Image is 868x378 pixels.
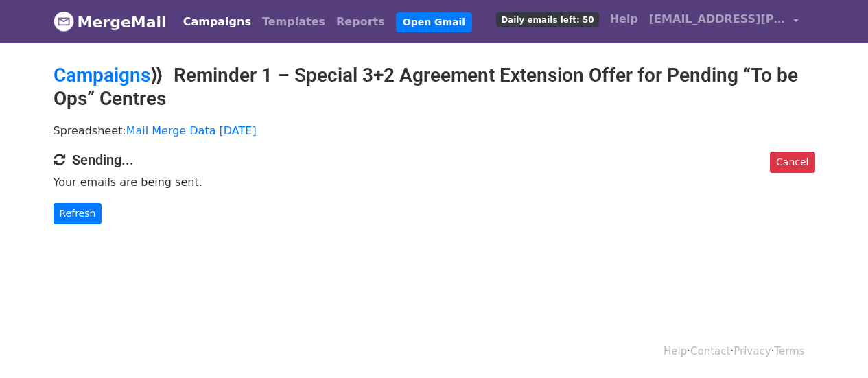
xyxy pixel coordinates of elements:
a: Daily emails left: 50 [491,5,604,33]
a: Refresh [54,203,102,224]
p: Spreadsheet: [54,123,815,138]
h4: Sending... [54,152,815,168]
a: MergeMail [54,8,167,36]
span: Daily emails left: 50 [496,12,598,27]
a: [EMAIL_ADDRESS][PERSON_NAME][DOMAIN_NAME] [644,5,804,38]
span: [EMAIL_ADDRESS][PERSON_NAME][DOMAIN_NAME] [649,11,786,27]
p: Your emails are being sent. [54,175,815,189]
img: MergeMail logo [54,11,74,32]
a: Mail Merge Data [DATE] [126,124,257,137]
a: Campaigns [54,64,150,86]
a: Open Gmail [396,12,472,32]
h2: ⟫ Reminder 1 – Special 3+2 Agreement Extension Offer for Pending “To be Ops” Centres [54,64,815,110]
a: Terms [774,345,804,357]
a: Cancel [770,152,814,173]
a: Help [605,5,644,33]
a: Reports [331,8,390,36]
a: Templates [257,8,331,36]
a: Campaigns [178,8,257,36]
a: Privacy [734,345,771,357]
a: Help [664,345,687,357]
a: Contact [690,345,730,357]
